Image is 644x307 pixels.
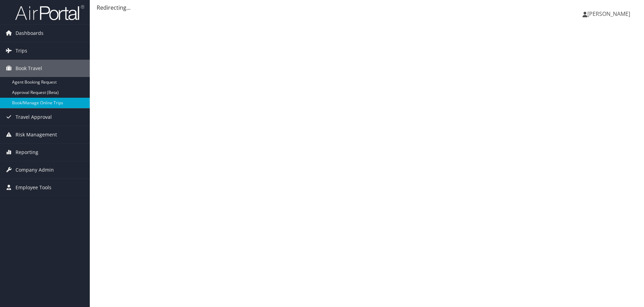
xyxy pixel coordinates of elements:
span: Risk Management [16,126,57,143]
div: Redirecting... [97,3,637,12]
span: Dashboards [16,25,44,42]
a: [PERSON_NAME] [583,3,637,24]
span: Book Travel [16,60,42,77]
span: Trips [16,42,27,59]
img: airportal-logo.png [15,4,84,21]
span: Reporting [16,144,38,161]
span: Employee Tools [16,179,51,196]
span: [PERSON_NAME] [587,10,630,18]
span: Travel Approval [16,108,52,126]
span: Company Admin [16,161,54,179]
